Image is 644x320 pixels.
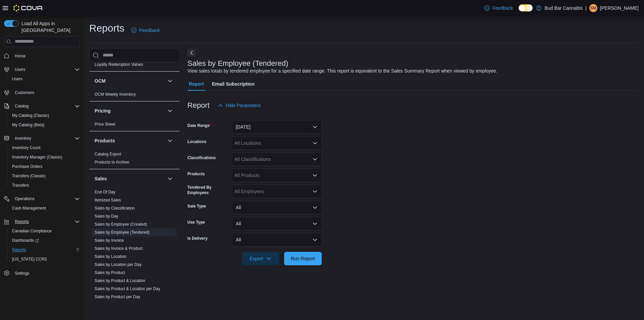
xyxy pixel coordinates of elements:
[4,48,80,295] nav: Complex example
[12,154,62,160] span: Inventory Manager (Classic)
[12,173,46,179] span: Transfers (Classic)
[312,156,318,162] button: Open list of options
[9,236,42,244] a: Dashboards
[7,143,83,152] button: Inventory Count
[95,159,129,165] span: Products to Archive
[95,175,107,182] h3: Sales
[95,151,121,157] span: Catalog Export
[12,218,32,226] button: Reports
[12,205,46,211] span: Cash Management
[95,286,160,291] span: Sales by Product & Location per Day
[7,120,83,130] button: My Catalog (Beta)
[232,217,322,230] button: All
[589,4,597,12] div: Sarah M
[519,4,533,11] input: Dark Mode
[9,121,47,129] a: My Catalog (Beta)
[189,77,204,91] span: Report
[9,75,80,83] span: Users
[95,254,126,259] a: Sales by Location
[7,245,83,255] button: Reports
[187,67,497,75] div: View sales totals by tendered employee for a specified date range. This report is equivalent to t...
[1,65,83,74] button: Users
[12,269,32,277] a: Settings
[9,153,80,161] span: Inventory Manager (Classic)
[12,183,29,188] span: Transfers
[9,172,80,180] span: Transfers (Classic)
[15,67,25,72] span: Users
[12,238,39,243] span: Dashboards
[9,153,65,161] a: Inventory Manager (Classic)
[95,152,121,156] a: Catalog Export
[12,102,80,110] span: Catalog
[1,88,83,97] button: Customers
[187,139,207,144] label: Locations
[139,27,160,34] span: Feedback
[89,120,179,131] div: Pricing
[95,230,150,235] span: Sales by Employee (Tendered)
[9,111,52,120] a: My Catalog (Classic)
[9,246,29,254] a: Reports
[95,294,140,300] span: Sales by Product per Day
[215,99,264,112] button: Hide Parameters
[9,144,80,152] span: Inventory Count
[89,90,179,101] div: OCM
[95,278,145,283] a: Sales by Product & Location
[95,230,150,235] a: Sales by Employee (Tendered)
[312,189,318,194] button: Open list of options
[9,181,32,189] a: Transfers
[7,111,83,120] button: My Catalog (Classic)
[12,257,47,262] span: [US_STATE] CCRS
[187,101,210,109] h3: Report
[95,294,140,299] a: Sales by Product per Day
[9,227,54,235] a: Canadian Compliance
[15,136,31,141] span: Inventory
[9,75,25,83] a: Users
[166,77,174,85] button: OCM
[9,255,80,263] span: Washington CCRS
[7,226,83,236] button: Canadian Compliance
[95,92,136,97] a: OCM Weekly Inventory
[13,5,43,11] img: Cova
[95,262,142,267] span: Sales by Location per Day
[12,269,80,277] span: Settings
[15,103,29,109] span: Catalog
[9,163,80,171] span: Purchase Orders
[1,268,83,278] button: Settings
[15,196,35,201] span: Operations
[89,21,124,35] h1: Reports
[1,134,83,143] button: Inventory
[9,236,80,244] span: Dashboards
[166,107,174,115] button: Pricing
[95,107,110,114] h3: Pricing
[95,62,143,67] a: Loyalty Redemption Values
[7,152,83,162] button: Inventory Manager (Classic)
[15,219,29,224] span: Reports
[1,51,83,61] button: Home
[12,113,49,118] span: My Catalog (Classic)
[19,20,80,34] span: Load All Apps in [GEOGRAPHIC_DATA]
[95,238,124,243] span: Sales by Invoice
[492,5,513,11] span: Feedback
[9,204,80,212] span: Cash Management
[232,201,322,214] button: All
[95,270,125,275] span: Sales by Product
[187,171,205,177] label: Products
[95,286,160,291] a: Sales by Product & Location per Day
[95,189,115,195] span: End Of Day
[12,102,31,110] button: Catalog
[7,236,83,245] a: Dashboards
[9,172,48,180] a: Transfers (Classic)
[187,123,211,128] label: Date Range
[482,1,516,15] a: Feedback
[600,4,639,12] p: [PERSON_NAME]
[187,49,196,57] button: Next
[89,150,179,169] div: Products
[246,252,275,265] span: Export
[7,203,83,213] button: Cash Management
[545,4,583,12] p: Bud Bar Cannabis
[9,163,45,171] a: Purchase Orders
[12,195,37,203] button: Operations
[95,246,143,251] a: Sales by Invoice & Product
[9,111,80,120] span: My Catalog (Classic)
